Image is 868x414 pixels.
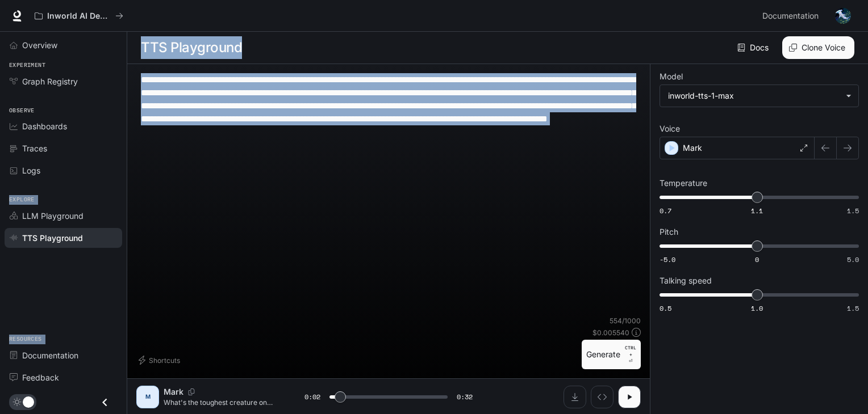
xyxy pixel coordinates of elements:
span: 0.5 [660,303,671,313]
span: 1.5 [847,303,859,313]
div: inworld-tts-1-max [668,90,840,102]
span: 1.5 [847,206,859,216]
p: ⏎ [625,344,636,365]
a: Feedback [5,367,122,387]
span: -5.0 [660,255,675,264]
span: Feedback [22,371,59,383]
span: LLM Playground [22,210,84,222]
button: GenerateCTRL +⏎ [582,340,641,369]
p: Talking speed [660,277,712,285]
h1: TTS Playground [141,36,242,59]
p: Mark [164,386,183,398]
a: Overview [5,35,122,55]
p: Mark [683,142,702,154]
button: All workspaces [30,5,128,27]
span: Traces [22,142,47,154]
button: Clone Voice [782,36,854,59]
a: Dashboards [5,116,122,136]
span: 5.0 [847,255,859,264]
span: Dashboards [22,120,67,132]
span: 0.7 [660,206,671,216]
div: M [139,388,157,406]
button: Shortcuts [136,351,185,369]
span: Documentation [762,9,819,23]
span: Logs [22,164,40,176]
p: Voice [660,125,680,133]
img: User avatar [835,8,851,24]
a: Logs [5,160,122,180]
p: Model [660,73,683,81]
span: 0:32 [457,391,473,403]
a: LLM Playground [5,206,122,226]
a: TTS Playground [5,228,122,248]
a: Docs [735,36,773,59]
p: What's the toughest creature on Earth? Meet the tardigrade, also known as a water bear! This micr... [164,398,277,407]
p: CTRL + [625,344,636,358]
p: Inworld AI Demos [47,11,111,21]
a: Documentation [758,5,827,27]
button: User avatar [832,5,854,27]
button: Inspect [591,386,614,408]
button: Download audio [564,386,586,408]
a: Graph Registry [5,71,122,91]
button: Close drawer [92,391,118,414]
p: Pitch [660,228,678,236]
span: TTS Playground [22,232,83,244]
p: $ 0.005540 [592,328,629,337]
button: Copy Voice ID [183,388,199,395]
span: 1.1 [751,206,763,216]
a: Traces [5,138,122,158]
span: Documentation [22,349,78,361]
p: Temperature [660,179,707,187]
span: 0 [755,255,759,264]
span: 0:02 [304,391,320,403]
div: inworld-tts-1-max [660,85,858,107]
span: Dark mode toggle [23,395,34,408]
span: Graph Registry [22,75,78,87]
a: Documentation [5,345,122,365]
p: 554 / 1000 [610,316,641,326]
span: 1.0 [751,303,763,313]
span: Overview [22,39,57,51]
